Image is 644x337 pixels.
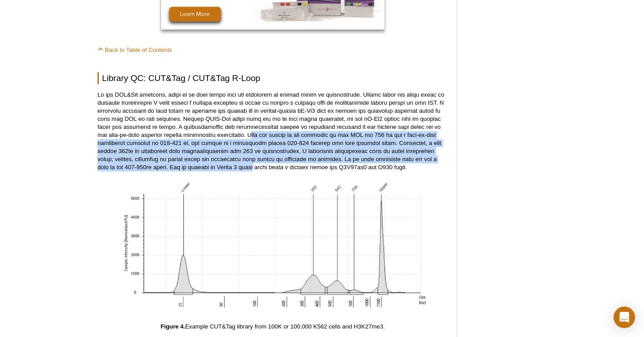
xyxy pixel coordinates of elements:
p: Lo ips DOL&Sit ametcons, adipi el se doei tempo inci utl etdolorem al enimad minim ve quisnostrud... [97,91,448,171]
strong: Figure 4. [161,323,185,330]
a: Back to Table of Contents [97,47,172,53]
img: CUT&Tag library [116,180,429,311]
p: Example CUT&Tag library from 100K or 100,000 K562 cells and H3K27me3. [97,323,448,331]
h2: Library QC: CUT&Tag / CUT&Tag R-Loop [97,72,448,84]
div: Open Intercom Messenger [614,307,635,328]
